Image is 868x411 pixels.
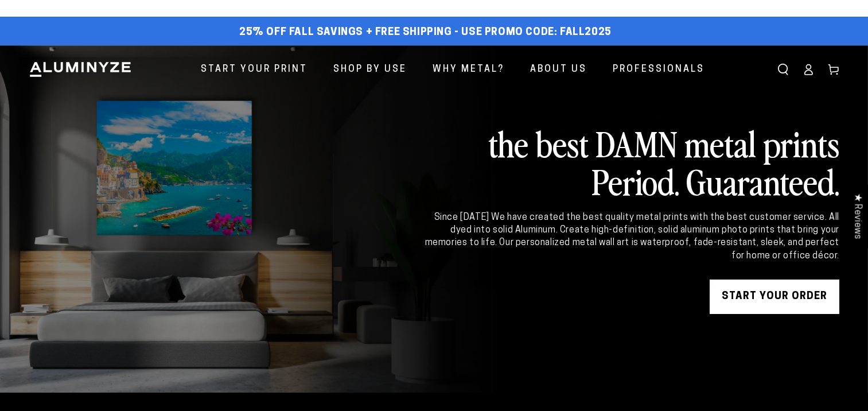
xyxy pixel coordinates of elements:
span: Professionals [613,61,704,78]
a: Professionals [604,55,713,85]
a: About Us [521,55,595,85]
summary: Search our site [770,57,796,82]
span: Why Metal? [433,61,504,78]
a: Why Metal? [424,55,513,85]
div: Since [DATE] We have created the best quality metal prints with the best customer service. All dy... [423,211,839,263]
div: Click to open Judge.me floating reviews tab [846,184,868,248]
span: About Us [530,61,587,78]
span: Start Your Print [201,61,308,78]
a: START YOUR Order [710,280,839,314]
a: Start Your Print [192,55,316,85]
img: Aluminyze [29,61,132,78]
a: Shop By Use [325,55,415,85]
h2: the best DAMN metal prints Period. Guaranteed. [423,124,839,200]
span: 25% off FALL Savings + Free Shipping - Use Promo Code: FALL2025 [239,26,612,39]
span: Shop By Use [333,61,407,78]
